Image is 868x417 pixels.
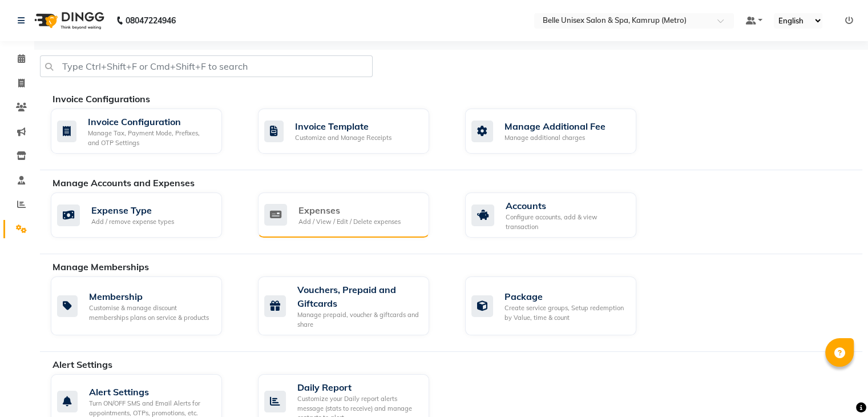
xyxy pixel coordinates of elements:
[504,303,627,322] div: Create service groups, Setup redemption by Value, time & count
[295,133,391,143] div: Customize and Manage Receipts
[298,203,401,217] div: Expenses
[465,109,655,154] a: Manage Additional FeeManage additional charges
[89,290,213,303] div: Membership
[88,115,213,129] div: Invoice Configuration
[504,119,605,133] div: Manage Additional Fee
[297,380,420,394] div: Daily Report
[91,203,174,217] div: Expense Type
[89,385,213,399] div: Alert Settings
[258,109,448,154] a: Invoice TemplateCustomize and Manage Receipts
[51,276,241,335] a: MembershipCustomise & manage discount memberships plans on service & products
[295,119,391,133] div: Invoice Template
[504,290,627,303] div: Package
[504,133,605,143] div: Manage additional charges
[258,276,448,335] a: Vouchers, Prepaid and GiftcardsManage prepaid, voucher & giftcards and share
[297,310,420,329] div: Manage prepaid, voucher & giftcards and share
[89,303,213,322] div: Customise & manage discount memberships plans on service & products
[465,276,655,335] a: PackageCreate service groups, Setup redemption by Value, time & count
[51,193,241,238] a: Expense TypeAdd / remove expense types
[506,212,627,231] div: Configure accounts, add & view transaction
[29,5,107,37] img: logo
[506,199,627,212] div: Accounts
[51,109,241,154] a: Invoice ConfigurationManage Tax, Payment Mode, Prefixes, and OTP Settings
[91,217,174,227] div: Add / remove expense types
[465,193,655,238] a: AccountsConfigure accounts, add & view transaction
[298,217,401,227] div: Add / View / Edit / Delete expenses
[258,193,448,238] a: ExpensesAdd / View / Edit / Delete expenses
[40,55,373,77] input: Type Ctrl+Shift+F or Cmd+Shift+F to search
[297,283,420,310] div: Vouchers, Prepaid and Giftcards
[88,129,213,147] div: Manage Tax, Payment Mode, Prefixes, and OTP Settings
[126,5,176,37] b: 08047224946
